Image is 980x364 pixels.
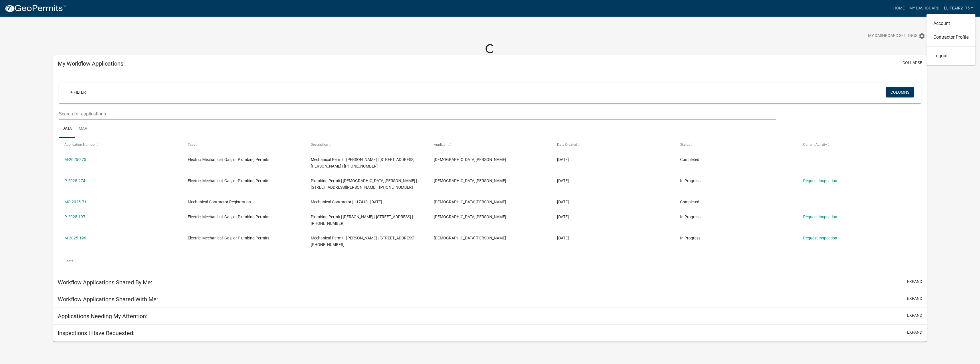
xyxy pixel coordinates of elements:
span: Date Created [557,143,577,147]
i: settings [918,33,925,40]
a: Eliteair2175 [942,3,975,14]
span: Description [311,143,328,147]
span: Electric, Mechanical, Gas, or Plumbing Permits [188,178,269,183]
button: expand [907,279,922,285]
span: Status [680,143,690,147]
span: 04/15/2025 [557,236,569,240]
div: collapse [53,72,927,274]
a: P-2025-274 [64,178,85,183]
span: 06/04/2025 [557,157,569,162]
span: Electric, Mechanical, Gas, or Plumbing Permits [188,215,269,219]
h5: Workflow Applications Shared With Me: [58,296,158,303]
a: + Filter [66,87,90,97]
span: Completed [680,200,699,204]
span: Type [188,143,195,147]
a: MC-2025-71 [64,200,86,204]
span: My Dashboard Settings [868,33,917,40]
span: Completed [680,157,699,162]
span: Christian George [434,236,506,240]
span: Christian George [434,178,506,183]
h5: Inspections I Have Requested: [58,330,134,337]
a: Logout [926,49,975,63]
a: P-2025-197 [64,215,85,219]
span: Christian George [434,200,506,204]
div: 5 total [59,254,921,268]
datatable-header-cell: Status [675,138,798,151]
span: Plumbing Permit | Christian George | 410 BRANCH ST | 109-10-04-004 [311,215,413,226]
h5: My Workflow Applications: [58,60,125,67]
h5: Workflow Applications Shared By Me: [58,279,152,286]
button: expand [907,329,922,335]
span: In Progress [680,236,700,240]
span: Application Number [64,143,96,147]
span: Christian George [434,157,506,162]
a: My Dashboard [907,3,942,14]
span: 06/04/2025 [557,178,569,183]
span: Mechanical Permit | Christian George | 508 Haigler St | 108-16-07-006 [311,157,415,168]
datatable-header-cell: Date Created [551,138,674,151]
a: M-2025-196 [64,236,86,240]
span: Mechanical Contractor | 117418 | 10/31/2025 [311,200,382,204]
a: Request Inspection [803,178,837,183]
a: Request Inspection [803,236,837,240]
span: Current Activity [803,143,827,147]
h5: Applications Needing My Attention: [58,313,147,320]
a: Request Inspection [803,215,837,219]
datatable-header-cell: Application Number [59,138,182,151]
button: My Dashboard Settingssettings [864,30,930,42]
button: Columns [886,87,914,97]
span: Christian George [434,215,506,219]
span: Applicant [434,143,449,147]
span: Mechanical Contractor Registration [188,200,251,204]
span: Plumbing Permit | Christian George | 508 Haigler St | 108-16-07-006 [311,178,417,190]
button: collapse [902,60,922,66]
span: Electric, Mechanical, Gas, or Plumbing Permits [188,157,269,162]
button: expand [907,312,922,318]
a: Data [59,120,75,138]
a: M-2025-275 [64,157,86,162]
span: 04/16/2025 [557,200,569,204]
div: Eliteair2175 [926,14,975,65]
span: In Progress [680,178,700,183]
span: Mechanical Permit | Christian George | 410 BRANCH ST | 109-10-04-004 [311,236,416,247]
a: Map [75,120,91,138]
span: Electric, Mechanical, Gas, or Plumbing Permits [188,236,269,240]
span: In Progress [680,215,700,219]
a: Account [926,17,975,30]
a: Home [891,3,907,14]
datatable-header-cell: Description [305,138,428,151]
span: 04/16/2025 [557,215,569,219]
input: Search for applications [59,108,776,120]
datatable-header-cell: Applicant [428,138,551,151]
button: expand [907,296,922,302]
datatable-header-cell: Type [182,138,305,151]
datatable-header-cell: Current Activity [798,138,921,151]
a: Contractor Profile [926,30,975,44]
